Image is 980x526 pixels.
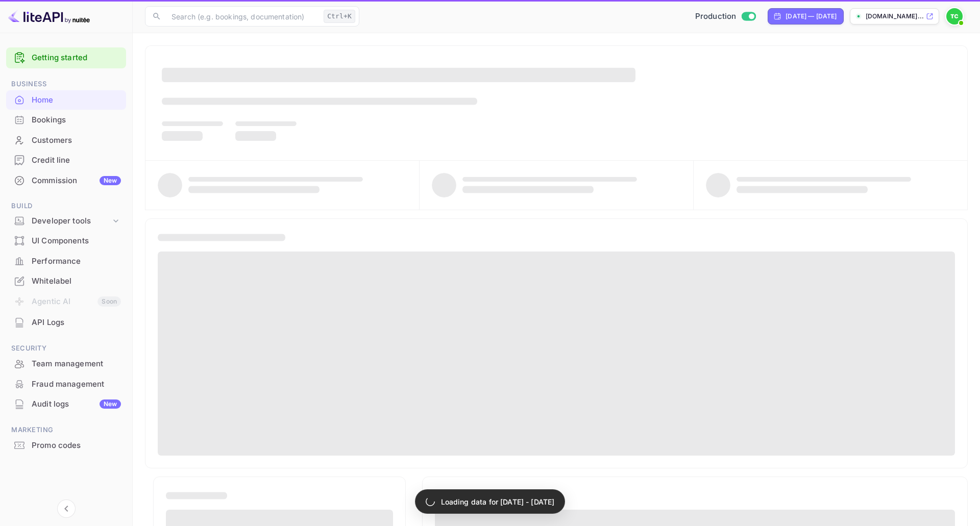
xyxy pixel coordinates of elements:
[32,155,121,166] div: Credit line
[695,11,737,22] span: Production
[6,313,126,333] div: API Logs
[32,358,121,370] div: Team management
[32,440,121,452] div: Promo codes
[6,131,126,151] div: Customers
[6,151,126,169] a: Credit line
[6,271,126,291] div: Whitelabel
[100,399,121,409] div: New
[691,11,760,22] div: Switch to Sandbox mode
[6,110,126,130] div: Bookings
[6,171,126,190] a: CommissionNew
[6,374,126,393] a: Fraud management
[6,252,126,270] a: Performance
[324,10,355,23] div: Ctrl+K
[441,496,555,507] p: Loading data for [DATE] - [DATE]
[8,8,90,24] img: LiteAPI logo
[6,171,126,191] div: CommissionNew
[6,252,126,271] div: Performance
[6,110,126,129] a: Bookings
[32,256,121,267] div: Performance
[6,90,126,110] div: Home
[6,151,126,170] div: Credit line
[57,499,76,518] button: Collapse navigation
[6,436,126,456] div: Promo codes
[32,135,121,146] div: Customers
[6,79,126,90] span: Business
[32,215,111,227] div: Developer tools
[6,231,126,250] a: UI Components
[6,354,126,373] a: Team management
[32,175,121,187] div: Commission
[6,354,126,374] div: Team management
[165,6,320,27] input: Search (e.g. bookings, documentation)
[786,12,837,21] div: [DATE] — [DATE]
[6,271,126,290] a: Whitelabel
[6,231,126,251] div: UI Components
[946,8,963,24] img: Traveloka CUG
[32,235,121,247] div: UI Components
[6,131,126,149] a: Customers
[6,374,126,394] div: Fraud management
[32,114,121,126] div: Bookings
[32,379,121,390] div: Fraud management
[6,394,126,414] div: Audit logsNew
[6,201,126,212] span: Build
[866,12,924,21] p: [DOMAIN_NAME]...
[6,394,126,413] a: Audit logsNew
[32,52,121,64] a: Getting started
[6,313,126,332] a: API Logs
[6,424,126,436] span: Marketing
[100,176,121,185] div: New
[6,47,126,68] div: Getting started
[32,317,121,329] div: API Logs
[32,275,121,287] div: Whitelabel
[6,90,126,109] a: Home
[6,436,126,455] a: Promo codes
[6,212,126,230] div: Developer tools
[32,94,121,106] div: Home
[6,343,126,354] span: Security
[32,398,121,410] div: Audit logs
